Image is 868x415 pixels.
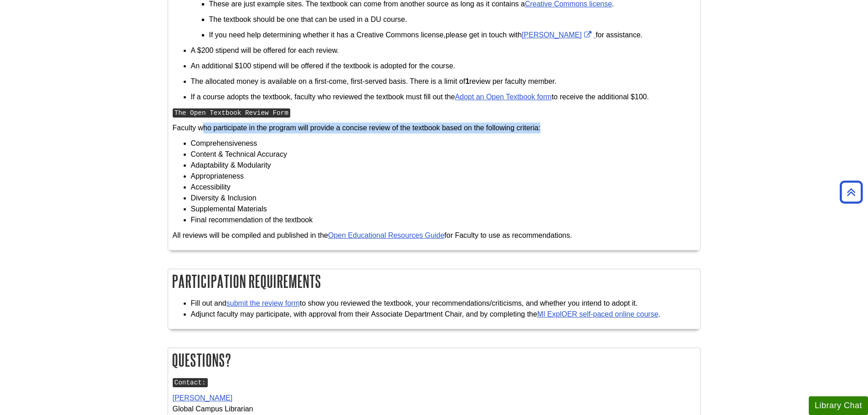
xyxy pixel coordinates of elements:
li: Comprehensiveness [191,138,696,149]
li: Adaptability & Modularity [191,160,696,171]
p: A $200 stipend will be offered for each review. [191,45,696,56]
button: Library Chat [809,396,868,415]
a: Back to Top [837,186,866,198]
strong: 1 [465,77,469,85]
a: Adopt an Open Textbook form [455,93,551,101]
kbd: Contact: [173,378,208,387]
h2: Questions? [168,348,700,372]
li: Diversity & Inclusion [191,193,696,204]
li: Final recommendation of the textbook [191,215,696,225]
p: Global Campus Librarian [173,393,696,415]
p: An additional $100 stipend will be offered if the textbook is adopted for the course. [191,61,696,72]
a: Open Educational Resources Guide [328,231,444,239]
li: Appropriateness [191,171,696,182]
a: Link opens in new window [522,31,594,39]
p: The textbook should be one that can be used in a DU course. [209,14,696,25]
li: Supplemental Materials [191,204,696,215]
kbd: The Open Textbook Review Form [173,108,290,118]
li: Adjunct faculty may participate, with approval from their Associate Department Chair, and by comp... [191,309,696,320]
p: All reviews will be compiled and published in the for Faculty to use as recommendations. [173,230,696,241]
li: Accessibility [191,182,696,193]
span: please get in touch with [446,31,594,39]
a: MI ExplOER self-paced online course [537,310,658,318]
p: If you need help determining whether it has a Creative Commons license, for assistance. [209,30,696,41]
p: The allocated money is available on a first-come, first-served basis. There is a limit of review ... [191,76,696,87]
p: Faculty who participate in the program will provide a concise review of the textbook based on the... [173,123,696,133]
a: [PERSON_NAME] [173,394,233,402]
h2: Participation Requirements [168,269,700,293]
p: If a course adopts the textbook, faculty who reviewed the textbook must fill out the to receive t... [191,92,696,102]
li: Fill out and to show you reviewed the textbook, your recommendations/criticisms, and whether you ... [191,298,696,309]
li: Content & Technical Accuracy [191,149,696,160]
a: submit the review form [226,299,300,307]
